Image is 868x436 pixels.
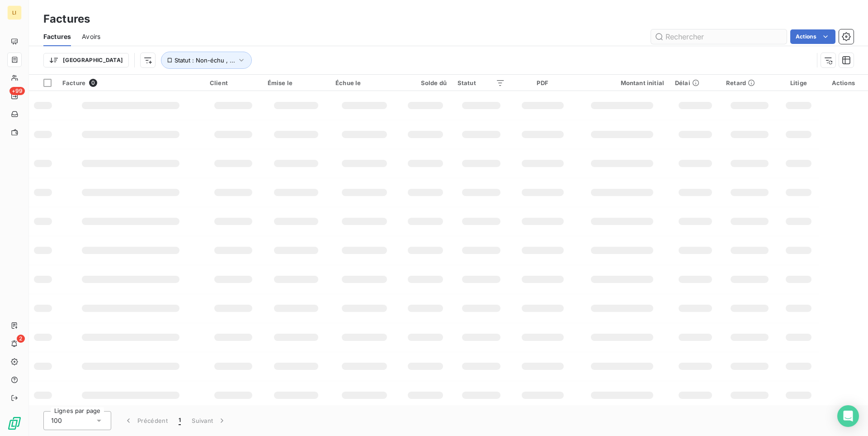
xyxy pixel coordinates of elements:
span: 100 [51,416,62,425]
div: Open Intercom Messenger [837,405,859,427]
span: Facture [62,79,85,86]
div: Montant initial [580,79,664,86]
div: Délai [675,79,715,86]
span: Factures [43,32,71,41]
input: Rechercher [651,29,787,44]
div: LI [7,5,22,20]
div: Solde dû [404,79,447,86]
div: Émise le [268,79,325,86]
button: 1 [173,411,186,430]
button: [GEOGRAPHIC_DATA] [43,53,129,67]
span: 0 [89,79,97,87]
button: Actions [790,29,835,44]
div: Échue le [335,79,393,86]
span: Avoirs [82,32,100,41]
span: +99 [9,87,25,95]
button: Précédent [118,411,173,430]
span: Statut : Non-échu , ... [175,57,235,64]
img: Logo LeanPay [7,416,22,431]
h3: Factures [43,11,90,27]
div: Litige [784,79,813,86]
span: 1 [179,416,181,425]
div: Client [210,79,257,86]
button: Suivant [186,411,232,430]
span: 2 [17,335,25,343]
div: Statut [458,79,505,86]
div: PDF [516,79,569,86]
button: Statut : Non-échu , ... [161,52,252,69]
div: Actions [824,79,863,86]
div: Retard [726,79,773,86]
